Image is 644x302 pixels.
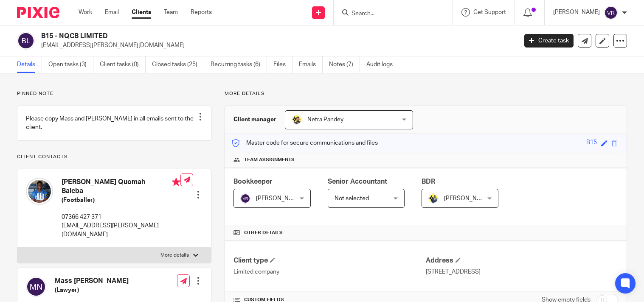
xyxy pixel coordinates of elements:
h4: Client type [233,256,426,265]
a: Files [273,56,292,73]
h5: (Lawyer) [55,286,152,294]
img: Carlos%20Baleba.jpg [26,178,53,205]
p: 07366 427 371 [62,213,180,221]
a: Open tasks (3) [48,56,93,73]
a: Work [79,8,92,17]
img: Dennis-Starbridge.jpg [428,193,439,204]
a: Emails [299,56,323,73]
div: B15 [586,138,597,148]
a: Details [17,56,42,73]
img: svg%3E [240,193,250,204]
p: Limited company [233,268,426,276]
a: Clients [132,8,151,17]
a: Create task [524,34,574,48]
input: Search [351,10,427,18]
span: Other details [244,229,283,236]
h3: Client manager [233,115,276,124]
a: Recurring tasks (6) [211,56,267,73]
a: Team [164,8,178,17]
p: [PERSON_NAME] [553,8,600,17]
p: [EMAIL_ADDRESS][PERSON_NAME][DOMAIN_NAME] [62,221,180,239]
h4: Mass [PERSON_NAME] [55,277,152,285]
span: Team assignments [244,157,295,163]
h4: [PERSON_NAME] Quomah Baleba [62,178,180,196]
img: Pixie [17,7,59,18]
p: More details [160,252,189,259]
img: svg%3E [26,277,46,297]
p: Pinned note [17,90,211,97]
a: Audit logs [366,56,399,73]
h4: Address [426,256,618,265]
span: Senior Accountant [328,178,387,185]
a: Client tasks (0) [100,56,146,73]
i: Primary [172,178,180,186]
img: Netra-New-Starbridge-Yellow.jpg [292,115,302,125]
img: svg%3E [604,6,618,20]
p: Master code for secure communications and files [231,139,378,147]
p: [EMAIL_ADDRESS][PERSON_NAME][DOMAIN_NAME] [41,41,512,50]
span: Bookkeeper [233,178,273,185]
span: BDR [422,178,435,185]
span: Not selected [335,196,369,201]
h2: B15 - NQCB LIMITED [41,32,417,41]
a: Closed tasks (25) [152,56,204,73]
a: Reports [191,8,212,17]
a: Email [105,8,119,17]
span: [PERSON_NAME] [444,196,491,201]
h5: (Footballer) [62,196,180,204]
span: Netra Pandey [307,117,343,123]
p: [STREET_ADDRESS] [426,268,618,276]
p: More details [225,90,627,97]
a: Notes (7) [329,56,360,73]
img: svg%3E [17,32,35,50]
span: [PERSON_NAME] [256,196,303,201]
span: Get Support [473,9,506,15]
p: Client contacts [17,154,211,160]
